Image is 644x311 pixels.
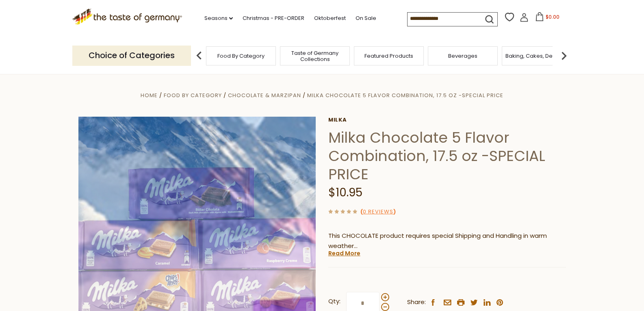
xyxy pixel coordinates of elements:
a: Featured Products [364,53,413,59]
a: Milka Chocolate 5 Flavor Combination, 17.5 oz -SPECIAL PRICE [307,91,503,99]
span: $0.00 [546,13,559,20]
a: Baking, Cakes, Desserts [505,53,568,59]
span: Share: [407,297,426,307]
a: Food By Category [164,91,222,99]
strong: Qty: [328,296,340,307]
a: Oktoberfest [314,14,346,23]
a: 0 Reviews [363,208,393,216]
button: $0.00 [530,12,565,24]
span: $10.95 [328,185,362,200]
a: Milka [328,117,566,123]
a: Food By Category [217,53,265,59]
span: ( ) [360,208,396,215]
a: Chocolate & Marzipan [228,91,301,99]
a: Christmas - PRE-ORDER [243,14,304,23]
a: On Sale [356,14,376,23]
p: This CHOCOLATE product requires special Shipping and Handling in warm weather [328,231,566,251]
a: Read More [328,249,360,257]
a: Seasons [204,14,233,23]
a: Home [141,91,158,99]
a: Taste of Germany Collections [282,50,347,62]
img: next arrow [556,48,572,64]
p: Choice of Categories [72,46,191,65]
h1: Milka Chocolate 5 Flavor Combination, 17.5 oz -SPECIAL PRICE [328,128,566,183]
a: Beverages [448,53,477,59]
img: previous arrow [191,48,207,64]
